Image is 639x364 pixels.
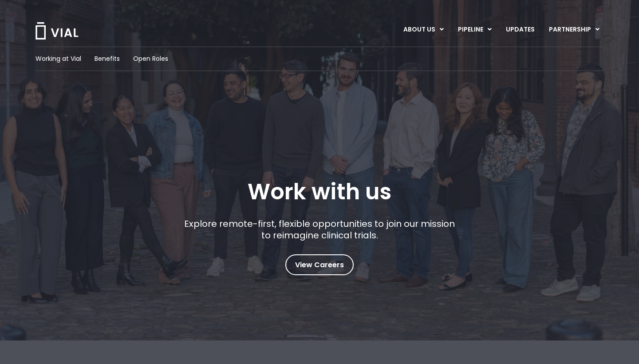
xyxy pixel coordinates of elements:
a: PIPELINEMenu Toggle [451,22,498,37]
a: ABOUT USMenu Toggle [396,22,450,37]
a: Working at Vial [35,54,81,63]
a: UPDATES [499,22,541,37]
span: View Careers [295,259,344,271]
img: Vial Logo [35,22,79,40]
p: Explore remote-first, flexible opportunities to join our mission to reimagine clinical trials. [181,218,458,241]
a: PARTNERSHIPMenu Toggle [542,22,607,37]
a: Open Roles [133,54,168,63]
a: Benefits [95,54,120,63]
h1: Work with us [248,179,391,205]
a: View Careers [285,254,354,275]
